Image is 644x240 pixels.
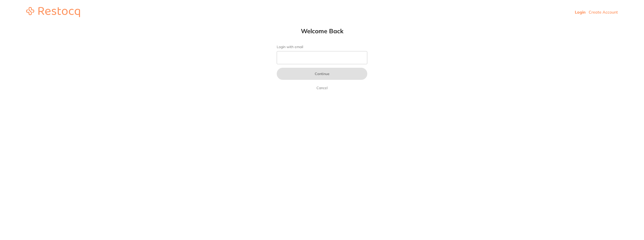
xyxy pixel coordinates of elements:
h1: Welcome Back [267,27,377,35]
img: restocq_logo.svg [26,7,80,17]
a: Cancel [315,85,329,91]
a: Login [575,10,586,15]
a: Create Account [589,10,618,15]
label: Login with email [277,45,367,49]
button: Continue [277,68,367,80]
